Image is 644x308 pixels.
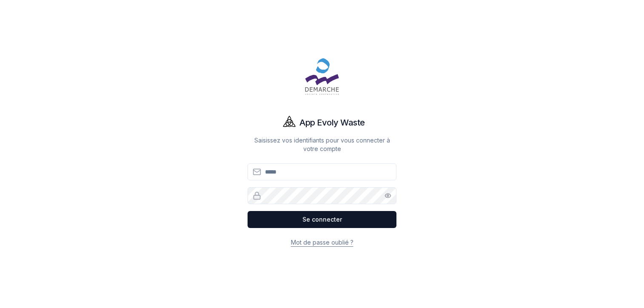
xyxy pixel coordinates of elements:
[248,211,396,228] button: Se connecter
[248,136,396,153] p: Saisissez vos identifiants pour vous connecter à votre compte
[279,112,299,133] img: Evoly Logo
[291,239,353,246] a: Mot de passe oublié ?
[299,117,365,128] h1: App Evoly Waste
[302,56,342,97] img: Démarche Logo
